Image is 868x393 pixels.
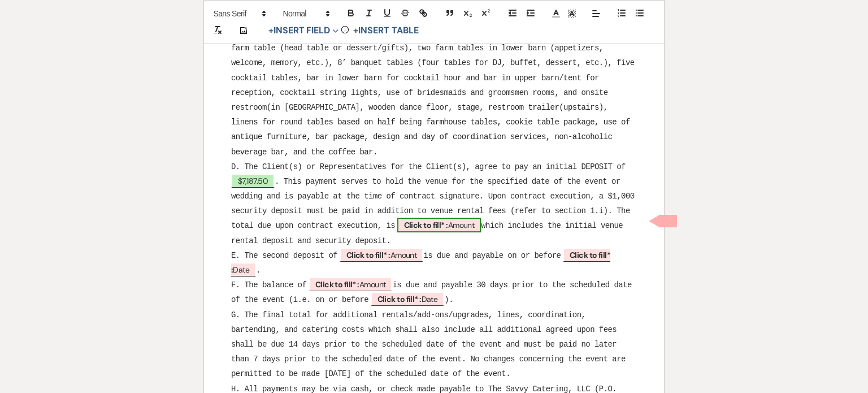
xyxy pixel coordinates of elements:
[548,7,564,20] span: Text Color
[309,277,393,291] span: Amount
[231,221,627,245] span: which includes the initial venue rental deposit and security deposit.
[588,7,604,20] span: Alignment
[377,294,422,304] b: Click to fill* :
[346,250,390,260] b: Click to fill* :
[264,24,342,37] button: Insert Field
[231,103,635,157] span: ooden dance floor, stage, restroom trailer(upstairs), linens for round tables based on half being...
[231,280,306,290] span: F. The balance of
[231,280,636,304] span: is due and payable 30 days prior to the scheduled date of the event (i.e. on or before
[423,251,561,260] span: is due and payable on or before
[231,310,630,379] span: G. The final total for additional rentals/add-ons/upgrades, lines, coordination, bartending, and ...
[315,279,359,290] b: Click to fill* :
[231,177,639,231] span: . This payment serves to hold the venue for the specified date of the event or wedding and is pay...
[350,24,423,37] button: +Insert Table
[444,295,453,304] span: ).
[256,266,261,275] span: .
[231,251,337,260] span: E. The second deposit of
[397,218,481,232] span: Amount
[564,7,580,20] span: Text Background Color
[371,292,445,306] span: Date
[404,220,448,230] b: Click to fill* :
[231,248,610,277] span: Date
[231,174,275,188] span: $7,187.50
[268,26,274,35] span: +
[354,26,359,35] span: +
[231,162,626,171] span: D. The Client(s) or Representatives for the Client(s), agree to pay an initial DEPOSIT of
[278,7,333,20] span: Header Formats
[340,248,424,262] span: Amount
